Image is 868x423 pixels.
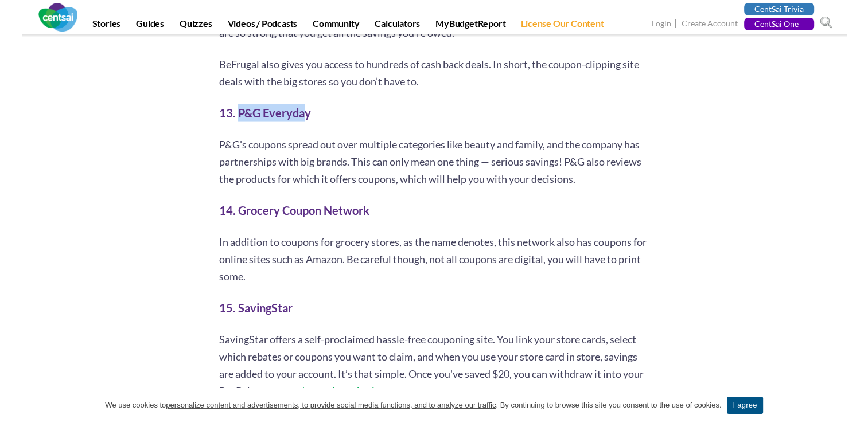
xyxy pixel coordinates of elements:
a: Create Account [682,18,738,30]
a: I agree [727,397,762,414]
a: Videos / Podcasts [221,18,305,34]
a: License Our Content [514,18,610,34]
a: Calculators [368,18,427,34]
a: Guides [129,18,171,34]
a: Quizzes [173,18,219,34]
p: BeFrugal also gives you access to hundreds of cash back deals. In short, the coupon-clipping site... [219,56,649,90]
p: SavingStar offers a self-proclaimed hassle-free couponing site. You link your store cards, select... [219,331,649,399]
strong: 15. SavingStar [219,301,293,315]
strong: 13. P&G Everyday [219,106,311,120]
a: donate it to charity [299,385,383,397]
a: MyBudgetReport [429,18,512,34]
img: CentSai [38,3,77,32]
a: Stories [85,18,128,34]
u: personalize content and advertisements, to provide social media functions, and to analyze our tra... [166,401,496,409]
a: CentSai Trivia [744,3,814,15]
a: Community [306,18,366,34]
p: P&G's coupons spread out over multiple categories like beauty and family, and the company has par... [219,136,649,187]
a: CentSai One [744,18,814,30]
a: I agree [848,399,859,411]
p: In addition to coupons for grocery stores, as the name denotes, this network also has coupons for... [219,233,649,285]
span: We use cookies to . By continuing to browse this site you consent to the use of cookies. [105,399,721,411]
a: Login [652,18,671,30]
span: | [673,17,680,30]
strong: 14. Grocery Coupon Network [219,203,369,217]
